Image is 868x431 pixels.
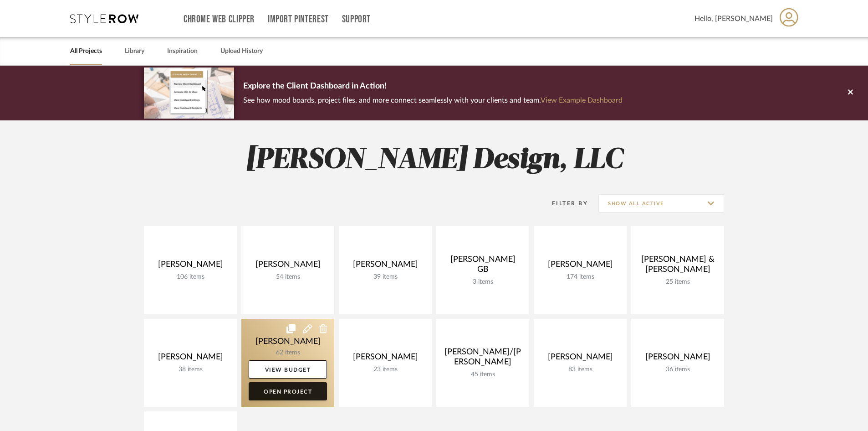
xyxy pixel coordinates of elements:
[541,273,619,281] div: 174 items
[249,382,327,400] a: Open Project
[268,16,329,23] a: Import Pinterest
[541,352,619,366] div: [PERSON_NAME]
[125,45,144,57] a: Library
[694,13,773,24] span: Hello, [PERSON_NAME]
[220,45,263,57] a: Upload History
[541,260,619,273] div: [PERSON_NAME]
[249,360,327,379] a: View Budget
[444,254,522,278] div: [PERSON_NAME] GB
[243,94,623,107] p: See how mood boards, project files, and more connect seamlessly with your clients and team.
[540,199,588,208] div: Filter By
[638,254,717,278] div: [PERSON_NAME] & [PERSON_NAME]
[541,366,619,374] div: 83 items
[144,68,234,118] img: d5d033c5-7b12-40c2-a960-1ecee1989c38.png
[249,260,327,273] div: [PERSON_NAME]
[151,260,230,273] div: [PERSON_NAME]
[249,273,327,281] div: 54 items
[346,273,424,281] div: 39 items
[346,260,424,273] div: [PERSON_NAME]
[167,45,198,57] a: Inspiration
[346,352,424,366] div: [PERSON_NAME]
[638,352,717,366] div: [PERSON_NAME]
[541,97,623,104] a: View Example Dashboard
[70,45,102,57] a: All Projects
[444,278,522,286] div: 3 items
[106,143,762,177] h2: [PERSON_NAME] Design, LLC
[151,352,230,366] div: [PERSON_NAME]
[444,371,522,379] div: 45 items
[243,79,623,94] p: Explore the Client Dashboard in Action!
[346,366,424,374] div: 23 items
[638,278,717,286] div: 25 items
[151,273,230,281] div: 106 items
[151,366,230,374] div: 38 items
[638,366,717,374] div: 36 items
[184,16,255,23] a: Chrome Web Clipper
[444,347,522,371] div: [PERSON_NAME]/[PERSON_NAME]
[342,16,371,23] a: Support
